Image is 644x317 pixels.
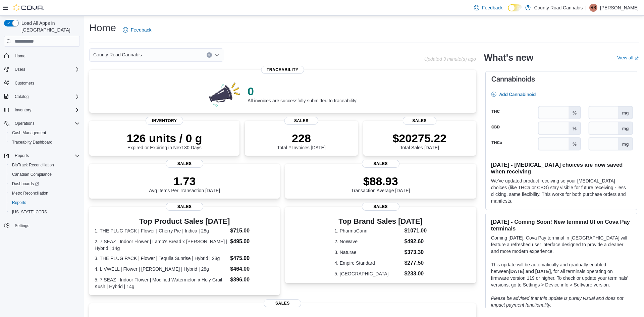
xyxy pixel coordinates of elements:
[230,265,274,273] dd: $464.00
[491,234,632,255] p: Coming [DATE], Cova Pay terminal in [GEOGRAPHIC_DATA] will feature a refreshed user interface des...
[95,276,227,290] dt: 5. 7 SEAZ | Indoor Flower | Modified Watermelon x Holy Grail Kush | Hybrid | 14g
[9,170,54,178] a: Canadian Compliance
[484,52,533,63] h2: What's new
[12,106,34,114] button: Inventory
[362,160,399,168] span: Sales
[509,269,551,274] strong: [DATE] and [DATE]
[166,203,203,211] span: Sales
[12,93,80,101] span: Catalog
[9,199,80,207] span: Reports
[15,153,29,158] span: Reports
[12,65,80,73] span: Users
[585,4,587,12] p: |
[404,259,427,267] dd: $277.50
[4,48,80,248] nav: Complex example
[12,130,46,136] span: Cash Management
[7,170,83,179] button: Canadian Compliance
[12,51,80,60] span: Home
[264,299,301,307] span: Sales
[12,221,80,230] span: Settings
[1,119,83,128] button: Operations
[12,65,28,73] button: Users
[15,121,35,126] span: Operations
[1,92,83,101] button: Catalog
[404,227,427,235] dd: $1071.00
[334,217,427,225] h3: Top Brand Sales [DATE]
[207,52,212,58] button: Clear input
[404,237,427,246] dd: $492.60
[491,161,632,175] h3: [DATE] - [MEDICAL_DATA] choices are now saved when receiving
[7,160,83,170] button: BioTrack Reconciliation
[1,105,83,115] button: Inventory
[600,4,639,12] p: [PERSON_NAME]
[491,218,632,232] h3: [DATE] - Coming Soon! New terminal UI on Cova Pay terminals
[9,138,55,146] a: Traceabilty Dashboard
[9,189,51,197] a: Metrc Reconciliation
[404,248,427,256] dd: $373.30
[230,237,274,246] dd: $495.00
[7,138,83,147] button: Traceabilty Dashboard
[9,129,49,137] a: Cash Management
[1,221,83,230] button: Settings
[93,51,142,59] span: County Road Cannabis
[12,93,31,101] button: Catalog
[362,203,399,211] span: Sales
[284,117,318,125] span: Sales
[166,160,203,168] span: Sales
[12,200,26,205] span: Reports
[12,181,39,187] span: Dashboards
[12,79,80,87] span: Customers
[230,276,274,284] dd: $396.00
[12,140,52,145] span: Traceabilty Dashboard
[334,238,401,245] dt: 2. NoWave
[131,27,151,33] span: Feedback
[15,223,29,228] span: Settings
[9,161,80,169] span: BioTrack Reconciliation
[230,254,274,262] dd: $475.00
[12,152,32,160] button: Reports
[15,81,34,86] span: Customers
[1,51,83,60] button: Home
[12,119,80,127] span: Operations
[351,174,410,193] div: Transaction Average [DATE]
[534,4,583,12] p: County Road Cannabis
[12,106,80,114] span: Inventory
[482,4,502,11] span: Feedback
[12,222,32,230] a: Settings
[95,227,227,234] dt: 1. THE PLUG PACK | Flower | Cherry Pie | Indica | 28g
[491,296,624,308] em: Please be advised that this update is purely visual and does not impact payment functionality.
[392,131,446,145] p: $20275.22
[9,208,80,216] span: Washington CCRS
[12,52,28,60] a: Home
[9,138,80,146] span: Traceabilty Dashboard
[9,161,57,169] a: BioTrack Reconciliation
[9,208,50,216] a: [US_STATE] CCRS
[9,180,42,188] a: Dashboards
[9,189,80,197] span: Metrc Reconciliation
[12,119,37,127] button: Operations
[120,23,154,37] a: Feedback
[1,151,83,160] button: Reports
[12,172,52,177] span: Canadian Compliance
[15,53,25,59] span: Home
[1,65,83,74] button: Users
[261,66,304,74] span: Traceability
[89,21,116,35] h1: Home
[248,85,358,103] div: All invoices are successfully submitted to traceability!
[404,270,427,278] dd: $233.00
[424,56,476,62] p: Updated 3 minute(s) ago
[207,81,242,107] img: 0
[591,4,596,12] span: RS
[95,266,227,272] dt: 4. LIVWELL | Flower | [PERSON_NAME] | Hybrid | 28g
[9,129,80,137] span: Cash Management
[334,260,401,266] dt: 4. Empire Standard
[95,238,227,252] dt: 2. 7 SEAZ | Indoor Flower | Lamb's Bread x [PERSON_NAME] | Hybrid | 14g
[19,20,80,33] span: Load All Apps in [GEOGRAPHIC_DATA]
[12,152,80,160] span: Reports
[12,209,47,215] span: [US_STATE] CCRS
[471,1,505,14] a: Feedback
[351,174,410,188] p: $88.93
[508,4,522,11] input: Dark Mode
[589,4,597,12] div: RK Sohal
